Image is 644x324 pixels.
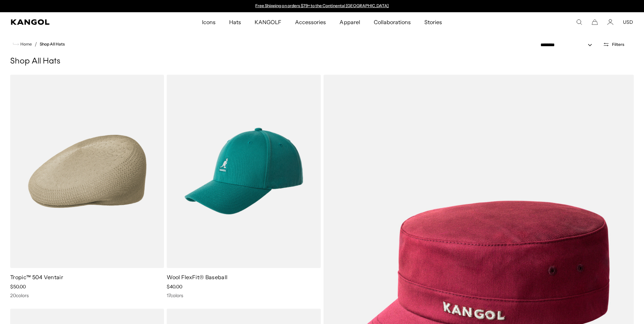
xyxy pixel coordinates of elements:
a: Accessories [288,12,333,32]
a: KANGOLF [248,12,288,32]
span: Apparel [339,12,360,32]
a: Hats [222,12,248,32]
li: / [32,40,37,48]
select: Sort by: Featured [538,41,599,49]
button: Open filters [599,41,628,48]
a: Stories [418,12,449,32]
span: Filters [612,42,624,47]
div: 20 colors [10,292,164,299]
span: Stories [424,12,442,32]
summary: Search here [576,19,582,25]
a: Tropic™ 504 Ventair [10,274,63,281]
div: 1 of 2 [252,3,392,9]
span: Icons [202,12,216,32]
span: $50.00 [10,284,26,290]
a: Kangol [11,19,134,25]
div: Announcement [252,3,392,9]
a: Apparel [333,12,367,32]
a: Wool FlexFit® Baseball [167,274,227,281]
span: KANGOLF [255,12,281,32]
span: $40.00 [167,284,182,290]
button: Cart [592,19,598,25]
img: Wool FlexFit® Baseball [167,75,320,268]
span: Hats [229,12,241,32]
h1: Shop All Hats [10,56,634,67]
a: Collaborations [367,12,418,32]
a: Account [607,19,613,25]
a: Home [13,41,32,47]
slideshow-component: Announcement bar [252,3,392,9]
a: Shop All Hats [40,42,65,47]
button: USD [623,19,633,25]
span: Collaborations [374,12,411,32]
div: 17 colors [167,292,320,299]
span: Accessories [295,12,326,32]
span: Home [19,42,32,47]
a: Free Shipping on orders $79+ to the Continental [GEOGRAPHIC_DATA] [255,3,389,8]
a: Icons [195,12,222,32]
img: Tropic™ 504 Ventair [10,75,164,268]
